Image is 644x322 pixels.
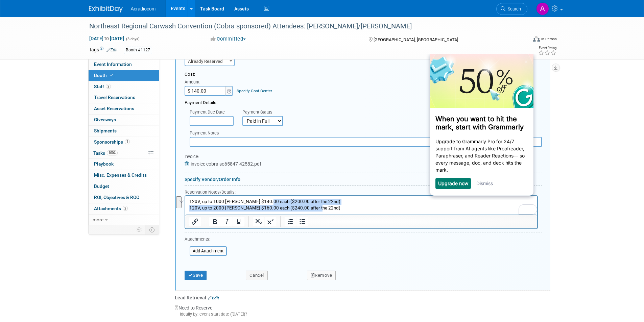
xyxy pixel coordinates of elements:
a: Playbook [89,159,159,170]
a: Specify Vendor/Order Info [185,177,240,182]
span: Sponsorships [94,139,130,145]
span: Giveaways [94,117,116,122]
i: Booth reservation complete [110,73,113,77]
button: Subscript [253,217,264,226]
span: Already Reserved [185,56,235,66]
img: ExhibitDay [89,6,123,13]
span: Misc. Expenses & Credits [94,172,147,178]
div: Booth #1127 [124,47,152,54]
span: Budget [94,183,109,189]
span: 2 [123,206,128,211]
button: Italic [221,217,233,226]
button: Cancel [246,271,268,280]
div: Payment Notes [190,130,542,137]
span: (3 days) [125,37,140,41]
div: Northeast Regional Carwash Convention (Cobra sponsored) Attendees: [PERSON_NAME]/[PERSON_NAME] [87,20,517,32]
div: Payment Due Date [190,109,232,116]
a: Tasks100% [89,148,159,159]
div: Event Rating [538,46,556,50]
a: Event Information [89,59,159,70]
a: ROI, Objectives & ROO [89,192,159,203]
a: Upgrade now [12,126,42,132]
a: more [89,215,159,225]
a: Asset Reservations [89,103,159,114]
a: Dismiss [50,126,67,132]
p: Upgrade to Grammarly Pro for 24/7 support from AI agents like Proofreader, Paraphraser, and Reade... [9,84,102,119]
a: Edit [208,296,219,300]
a: Specify Cost Center [237,89,272,93]
span: 2 [106,84,111,89]
a: Misc. Expenses & Credits [89,170,159,181]
span: Tasks [93,150,118,156]
div: Payment Status [242,109,288,116]
a: Sponsorships1 [89,137,159,148]
div: Payment Details: [185,96,542,106]
td: Personalize Event Tab Strip [134,225,145,234]
span: Event Information [94,61,132,67]
span: Search [505,6,521,11]
button: Committed [208,35,248,43]
button: Insert/edit link [189,217,201,226]
span: [DATE] [DATE] [89,35,124,42]
a: Edit [106,48,118,52]
a: Attachments2 [89,203,159,214]
img: Format-Inperson.png [533,36,540,42]
div: Event Format [487,35,557,45]
div: Ideally by: event start date ([DATE])? [175,311,550,317]
span: Staff [94,84,111,89]
span: Travel Reservations [94,95,135,100]
a: Staff2 [89,81,159,92]
a: Booth [89,70,159,81]
a: Shipments [89,126,159,137]
span: Attachments [94,206,128,211]
button: Save [185,271,207,280]
span: to [103,36,110,41]
span: Asset Reservations [94,106,134,111]
span: 1 [125,139,130,144]
span: more [93,217,103,222]
button: Remove [307,271,336,280]
span: Already Reserved [185,57,234,66]
button: Superscript [265,217,276,226]
button: Bold [209,217,221,226]
span: Acradiocom [131,6,156,11]
td: Toggle Event Tabs [145,225,159,234]
span: 100% [107,150,118,155]
button: Numbered list [285,217,296,226]
span: [GEOGRAPHIC_DATA], [GEOGRAPHIC_DATA] [374,37,458,42]
div: Invoice: [185,154,261,160]
td: Tags [89,46,118,54]
div: Cost: [185,71,542,78]
span: invoice cobra so65847-42582.pdf [191,161,261,167]
span: Booth [94,73,115,78]
a: Travel Reservations [89,92,159,103]
span: Shipments [94,128,117,133]
span: ROI, Objectives & ROO [94,195,139,200]
a: Giveaways [89,115,159,125]
button: Bullet list [296,217,308,226]
button: Underline [233,217,244,226]
iframe: Rich Text Area [185,196,537,215]
a: Search [496,3,527,15]
div: Reservation Notes/Details: [185,189,538,195]
div: Attachments: [185,236,227,244]
img: close_x_white.png [98,6,101,9]
div: Amount [185,79,234,86]
h3: When you want to hit the mark, start with Grammarly [9,61,102,77]
div: In-Person [541,36,557,42]
a: Budget [89,181,159,192]
span: Playbook [94,161,114,167]
a: Remove Attachment [185,161,191,167]
div: Lead Retrieval [175,294,550,301]
img: Amanda Nazarko [536,2,549,15]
